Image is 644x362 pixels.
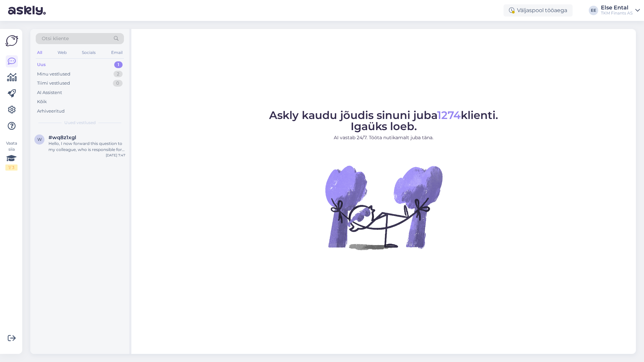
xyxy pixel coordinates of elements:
[504,4,573,17] div: Väljaspool tööaega
[106,153,125,158] div: [DATE] 7:47
[601,5,640,16] a: Else EntalTKM Finants AS
[601,10,633,16] div: TKM Finants AS
[437,109,461,122] span: 1274
[5,140,18,171] div: Vaata siia
[5,164,18,171] div: 1 / 3
[37,108,65,115] div: Arhiveeritud
[113,80,123,87] div: 0
[37,137,42,142] span: w
[36,48,43,57] div: All
[323,147,444,268] img: No Chat active
[49,141,125,153] div: Hello, I now forward this question to my colleague, who is responsible for this. The reply will b...
[37,80,70,87] div: Tiimi vestlused
[601,5,633,10] div: Else Ental
[56,48,68,57] div: Web
[269,134,498,141] p: AI vastab 24/7. Tööta nutikamalt juba täna.
[5,34,18,47] img: Askly Logo
[114,71,123,78] div: 2
[49,134,76,141] span: #wq8z1xgl
[64,120,96,126] span: Uued vestlused
[110,48,124,57] div: Email
[589,6,598,15] div: EE
[114,61,123,68] div: 1
[269,109,498,133] span: Askly kaudu jõudis sinuni juba klienti. Igaüks loeb.
[37,71,70,78] div: Minu vestlused
[37,61,46,68] div: Uus
[37,89,62,96] div: AI Assistent
[80,48,97,57] div: Socials
[42,35,69,42] span: Otsi kliente
[37,98,47,105] div: Kõik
